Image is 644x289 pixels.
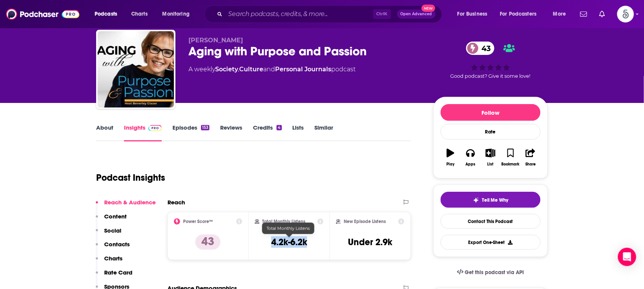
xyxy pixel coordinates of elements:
[131,9,148,19] span: Charts
[96,172,165,183] h1: Podcast Insights
[104,213,127,220] p: Content
[98,31,174,108] img: Aging with Purpose and Passion
[441,192,541,208] button: tell me why sparkleTell Me Why
[451,263,530,282] a: Get this podcast via API
[457,9,488,19] span: For Business
[553,9,566,19] span: More
[104,199,156,206] p: Reach & Audience
[96,213,127,227] button: Content
[441,214,541,229] a: Contact This Podcast
[96,199,156,213] button: Reach & Audience
[89,8,127,20] button: open menu
[441,104,541,121] button: Follow
[126,8,152,20] a: Charts
[502,162,520,167] div: Bookmark
[441,124,541,140] div: Rate
[277,125,282,130] div: 4
[397,10,436,19] button: Open AdvancedNew
[488,162,494,167] div: List
[163,9,190,19] span: Monitoring
[104,227,121,234] p: Social
[521,144,541,171] button: Share
[451,73,531,79] span: Good podcast? Give it some love!
[441,144,460,171] button: Play
[183,219,213,224] h2: Power Score™
[315,124,333,141] a: Similar
[348,236,393,248] h3: Under 2.9k
[267,226,310,231] span: Total Monthly Listens
[525,162,536,167] div: Share
[96,269,132,283] button: Rate Card
[195,234,221,250] p: 43
[188,37,243,44] span: [PERSON_NAME]
[104,241,130,248] p: Contacts
[433,37,548,84] div: 43Good podcast? Give it some love!
[238,66,239,73] span: ,
[473,197,479,203] img: tell me why sparkle
[96,241,130,255] button: Contacts
[447,162,455,167] div: Play
[253,124,282,141] a: Credits4
[96,124,113,141] a: About
[422,5,435,12] span: New
[167,199,185,206] h2: Reach
[188,65,356,74] div: A weekly podcast
[104,255,122,262] p: Charts
[275,66,331,73] a: Personal Journals
[465,269,524,276] span: Get this podcast via API
[617,6,634,22] img: User Profile
[452,8,497,20] button: open menu
[212,5,449,23] div: Search podcasts, credits, & more...
[293,124,304,141] a: Lists
[617,6,634,22] button: Show profile menu
[548,8,576,20] button: open menu
[225,8,373,20] input: Search podcasts, credits, & more...
[201,125,209,130] div: 153
[6,7,79,21] img: Podchaser - Follow, Share and Rate Podcasts
[460,144,480,171] button: Apps
[157,8,200,20] button: open menu
[220,124,242,141] a: Reviews
[617,6,634,22] span: Logged in as Spiral5-G2
[596,8,608,21] a: Show notifications dropdown
[482,197,509,203] span: Tell Me Why
[466,42,494,55] a: 43
[95,9,117,19] span: Podcasts
[441,235,541,250] button: Export One-Sheet
[263,66,275,73] span: and
[501,144,520,171] button: Bookmark
[401,12,432,16] span: Open Advanced
[124,124,162,141] a: InsightsPodchaser Pro
[172,124,209,141] a: Episodes153
[96,227,121,241] button: Social
[577,8,590,21] a: Show notifications dropdown
[239,66,263,73] a: Culture
[500,9,537,19] span: For Podcasters
[618,248,636,266] div: Open Intercom Messenger
[262,219,306,224] h2: Total Monthly Listens
[344,219,386,224] h2: New Episode Listens
[271,236,307,248] h3: 4.2k-6.2k
[215,66,238,73] a: Society
[474,42,494,55] span: 43
[96,255,122,269] button: Charts
[495,8,548,20] button: open menu
[373,9,391,19] span: Ctrl K
[466,162,476,167] div: Apps
[148,125,162,131] img: Podchaser Pro
[104,269,132,276] p: Rate Card
[481,144,501,171] button: List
